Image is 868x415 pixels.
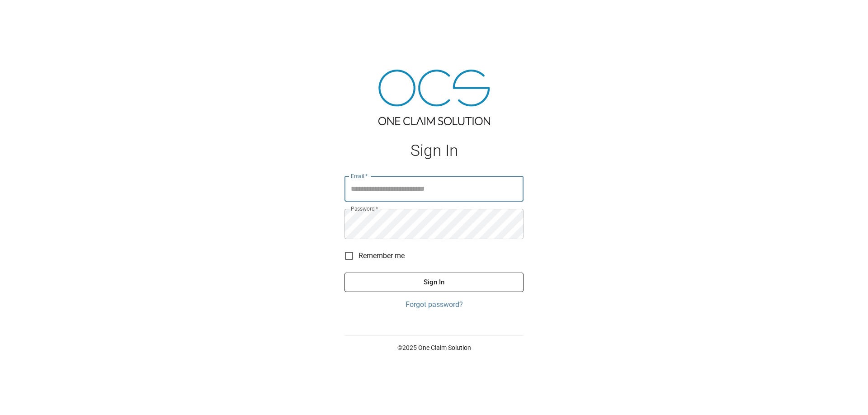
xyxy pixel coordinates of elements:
label: Email [351,172,368,180]
h1: Sign In [344,141,524,160]
img: ocs-logo-white-transparent.png [11,5,47,24]
a: Forgot password? [344,299,524,310]
p: © 2025 One Claim Solution [344,343,524,352]
button: Sign In [344,273,524,292]
label: Password [351,205,378,212]
img: ocs-logo-tra.png [378,70,490,125]
span: Remember me [359,250,405,261]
